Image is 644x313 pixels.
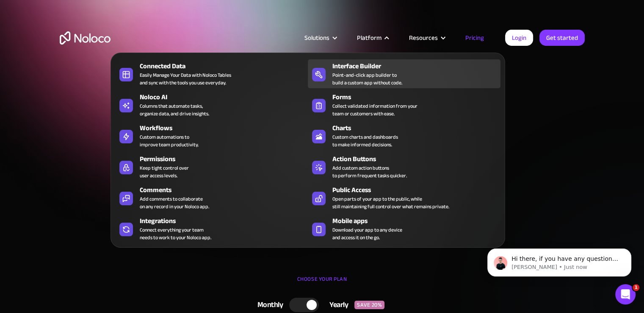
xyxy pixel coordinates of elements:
span: Download your app to any device and access it on the go. [332,226,402,241]
div: CHOOSE YOUR PLAN [60,273,585,294]
div: Open parts of your app to the public, while still maintaining full control over what remains priv... [332,195,449,210]
div: Mobile apps [332,216,504,226]
a: PermissionsKeep tight control overuser access levels. [115,152,308,181]
div: Comments [140,185,312,195]
div: Workflows [140,123,312,133]
div: Integrations [140,216,312,226]
span: 1 [633,284,639,291]
div: Noloco AI [140,92,312,102]
div: SAVE 20% [354,301,384,309]
div: Point-and-click app builder to build a custom app without code. [332,71,402,87]
div: Action Buttons [332,154,504,164]
a: ChartsCustom charts and dashboardsto make informed decisions. [308,121,500,150]
div: Platform [357,32,381,43]
a: home [60,31,111,45]
h1: Flexible Pricing Designed for Business [60,72,585,123]
div: Monthly [247,299,290,311]
a: Noloco AIColumns that automate tasks,organize data, and drive insights. [115,90,308,119]
div: Charts [332,123,504,133]
nav: Platform [111,41,505,248]
div: Add comments to collaborate on any record in your Noloco app. [140,195,209,210]
div: Forms [332,92,504,102]
a: IntegrationsConnect everything your teamneeds to work to your Noloco app. [115,214,308,243]
div: Custom automations to improve team productivity. [140,133,199,148]
a: FormsCollect validated information from yourteam or customers with ease. [308,90,500,119]
h2: Grow your business at any stage with tiered pricing plans that fit your needs. [60,131,585,157]
iframe: Intercom live chat [615,284,636,305]
a: Login [505,30,533,46]
a: Public AccessOpen parts of your app to the public, whilestill maintaining full control over what ... [308,183,500,212]
div: Yearly [319,299,354,311]
div: Permissions [140,154,312,164]
a: Get started [539,30,585,46]
div: Easily Manage Your Data with Noloco Tables and sync with the tools you use everyday. [140,71,231,87]
a: Pricing [455,32,495,43]
a: WorkflowsCustom automations toimprove team productivity. [115,121,308,150]
div: Keep tight control over user access levels. [140,164,189,179]
div: Collect validated information from your team or customers with ease. [332,102,417,117]
div: Resources [409,32,438,43]
div: Interface Builder [332,61,504,71]
a: CommentsAdd comments to collaborateon any record in your Noloco app. [115,183,308,212]
div: Custom charts and dashboards to make informed decisions. [332,133,398,148]
div: Connected Data [140,61,312,71]
iframe: Intercom notifications message [475,231,644,290]
div: Columns that automate tasks, organize data, and drive insights. [140,102,209,117]
div: Add custom action buttons to perform frequent tasks quicker. [332,164,407,179]
a: Mobile appsDownload your app to any deviceand access it on the go. [308,214,500,243]
a: Action ButtonsAdd custom action buttonsto perform frequent tasks quicker. [308,152,500,181]
div: Connect everything your team needs to work to your Noloco app. [140,226,211,241]
div: Solutions [294,32,346,43]
div: Public Access [332,185,504,195]
a: Connected DataEasily Manage Your Data with Noloco Tablesand sync with the tools you use everyday. [115,59,308,88]
a: Interface BuilderPoint-and-click app builder tobuild a custom app without code. [308,59,500,88]
div: Resources [398,32,455,43]
div: Platform [346,32,398,43]
div: Solutions [304,32,329,43]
